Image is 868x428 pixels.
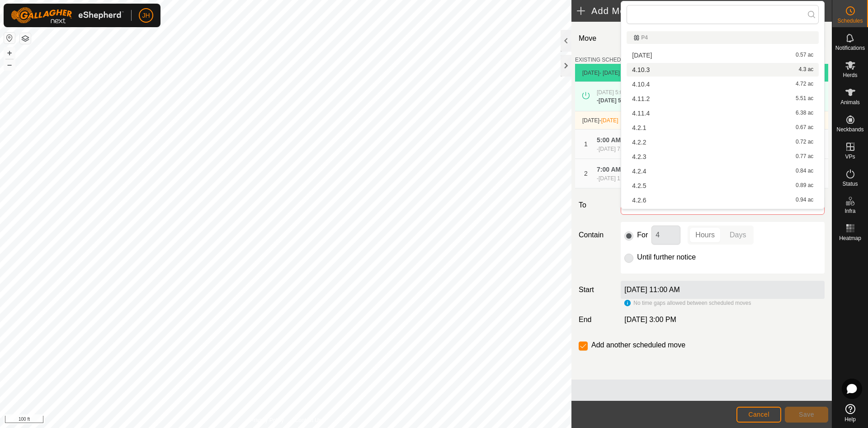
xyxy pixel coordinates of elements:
li: 4.11.4 [627,106,819,120]
span: [DATE] 3:00 PM [624,316,676,323]
span: Notifications [835,45,865,51]
span: 0.89 ac [796,183,813,189]
span: 0.84 ac [796,168,813,174]
span: Cancel [748,411,769,418]
span: 4.2.4 [632,168,646,174]
li: 4.2.2 [627,135,819,149]
label: Start [575,284,617,295]
span: 4.2.3 [632,154,646,160]
button: Save [785,407,828,423]
span: 4.11.4 [632,110,650,116]
span: 2 [584,170,588,177]
li: 4.2.5 [627,179,819,192]
label: To [575,196,617,215]
button: Reset Map [4,33,15,43]
button: + [4,48,15,58]
span: [DATE] 5:00 AM [599,97,639,104]
a: Privacy Policy [250,416,284,424]
span: 4.2.5 [632,183,646,189]
li: 4.10.4 [627,77,819,91]
span: [DATE] [582,70,599,76]
span: 4.72 ac [796,81,813,87]
span: Heatmap [839,236,861,241]
li: 4.2.7 [627,208,819,221]
span: JH [142,11,150,20]
span: Save [799,411,814,418]
span: [DATE] [582,117,599,124]
a: Contact Us [295,416,321,424]
span: 0.77 ac [796,154,813,160]
span: Neckbands [836,127,863,132]
label: Contain [575,230,617,240]
li: 4.2.1 [627,121,819,135]
span: [DATE] 7:00 AM [599,146,637,152]
span: 4.2.6 [632,197,646,203]
span: 4.10.4 [632,81,650,87]
div: - [597,145,637,153]
h2: Add Move [577,5,787,16]
span: 5:00 AM [597,136,621,144]
div: - [597,174,640,183]
span: 0.94 ac [796,197,813,203]
span: No time gaps allowed between scheduled moves [633,300,751,306]
label: Move [575,29,617,48]
span: [DATE] [601,117,618,124]
span: - [599,117,618,124]
label: End [575,314,617,325]
label: Add another scheduled move [591,341,685,349]
span: - [DATE] [599,70,620,76]
span: Animals [840,100,860,105]
label: [DATE] 11:00 AM [624,286,679,293]
span: 6.38 ac [796,110,813,116]
span: Schedules [837,18,863,24]
span: 5.51 ac [796,96,813,102]
div: P4 [634,35,811,40]
li: 4.2.4 [627,164,819,178]
button: Cancel [736,407,781,423]
a: Help [832,400,868,426]
span: 4.3 ac [799,67,814,73]
span: Help [844,417,856,422]
li: 4.11.2 [627,92,819,106]
label: Until further notice [637,254,696,261]
li: 4.2.6 [627,193,819,207]
span: 1 [584,140,588,148]
span: Herds [843,72,857,78]
span: [DATE] 11:00 AM [599,175,640,182]
span: [DATE] [632,52,652,58]
img: Gallagher Logo [11,7,124,24]
label: EXISTING SCHEDULES [575,56,635,64]
span: 4.10.3 [632,67,650,73]
span: Status [842,181,858,187]
li: 4.2.3 [627,150,819,164]
span: Infra [844,208,855,214]
button: – [4,59,15,70]
li: 4.1.10 [627,48,819,62]
span: 0.67 ac [796,125,813,131]
span: 0.57 ac [796,52,813,58]
span: 4.2.1 [632,125,646,131]
button: Map Layers [20,33,31,44]
div: - [597,96,639,105]
span: VPs [845,154,855,159]
span: [DATE] 5:00 PM [597,89,636,96]
span: 7:00 AM [597,166,621,173]
li: 4.10.3 [627,63,819,77]
span: 0.72 ac [796,139,813,145]
span: 4.11.2 [632,96,650,102]
label: For [637,231,648,239]
span: 4.2.2 [632,139,646,145]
